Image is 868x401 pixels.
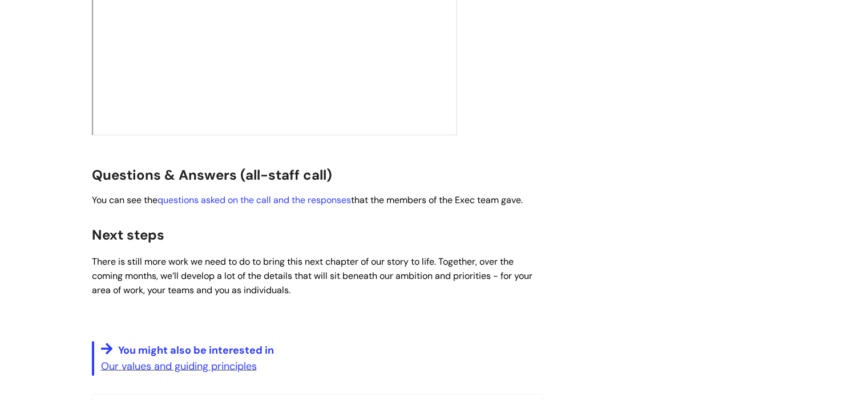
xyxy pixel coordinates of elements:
span: You might also be interested in [118,343,274,357]
span: You can see the that the members of the Exec team gave. [92,194,523,206]
span: There is still more work we need to do to bring this next chapter of our story to life. Together,... [92,255,532,295]
span: Next steps [92,226,164,244]
a: Our values and guiding principles [101,359,257,372]
a: questions asked on the call and the responses [158,194,351,206]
